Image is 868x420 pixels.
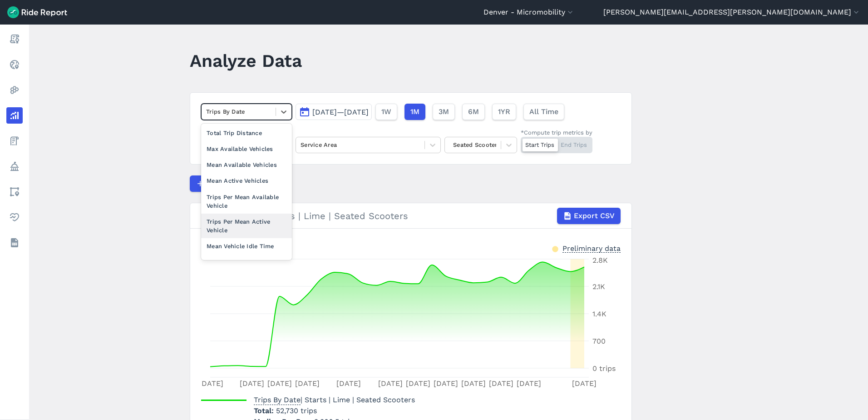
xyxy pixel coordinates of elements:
tspan: 0 trips [592,364,616,373]
span: Total [254,406,276,415]
span: 3M [439,106,449,117]
button: 1M [404,104,425,120]
a: Policy [6,158,23,175]
div: Mean Available Vehicles [201,157,292,173]
tspan: 700 [592,337,606,345]
button: Denver - Micromobility [483,7,575,18]
tspan: 2.1K [592,282,605,291]
span: | Starts | Lime | Seated Scooters [254,395,415,404]
button: 1W [375,104,397,120]
span: 6M [468,106,479,117]
a: Heatmaps [6,82,23,98]
a: Datasets [6,235,23,251]
a: Areas [6,184,23,200]
div: *Compute trip metrics by [521,128,592,137]
tspan: [DATE] [295,379,320,388]
span: Export CSV [574,210,615,221]
h1: Analyze Data [190,48,302,73]
tspan: 2.8K [592,256,608,265]
a: Report [6,31,23,47]
tspan: [DATE] [199,379,223,388]
div: Preliminary data [562,243,621,253]
span: 1M [410,106,419,117]
button: [DATE]—[DATE] [296,104,372,120]
div: Mean Active Vehicles [201,173,292,189]
button: 1YR [492,104,516,120]
button: 3M [433,104,455,120]
tspan: 1.4K [592,310,607,318]
a: Analyze [6,107,23,124]
tspan: [DATE] [572,379,597,388]
tspan: [DATE] [406,379,430,388]
div: Mean Vehicle Idle Time [201,238,292,254]
a: Fees [6,133,23,149]
button: All Time [523,104,564,120]
div: Trips By Date | Starts | Lime | Seated Scooters [201,208,621,224]
a: Health [6,209,23,225]
tspan: [DATE] [378,379,403,388]
tspan: [DATE] [240,379,264,388]
tspan: [DATE] [461,379,486,388]
button: Export CSV [557,208,621,224]
div: Trips Per Mean Active Vehicle [201,214,292,238]
span: 52,730 trips [276,406,317,415]
div: Total Trip Distance [201,125,292,141]
button: Compare Metrics [190,175,273,192]
span: 1YR [498,106,510,117]
img: Ride Report [7,6,67,18]
tspan: [DATE] [489,379,513,388]
div: Max Available Vehicles [201,141,292,157]
tspan: [DATE] [267,379,292,388]
a: Realtime [6,56,23,73]
button: [PERSON_NAME][EMAIL_ADDRESS][PERSON_NAME][DOMAIN_NAME] [603,7,861,18]
tspan: [DATE] [336,379,361,388]
button: 6M [462,104,485,120]
tspan: [DATE] [434,379,458,388]
span: 1W [381,106,391,117]
span: All Time [529,106,558,117]
div: Trips Per Mean Available Vehicle [201,189,292,214]
tspan: [DATE] [517,379,541,388]
span: [DATE]—[DATE] [312,108,369,116]
span: Trips By Date [254,393,301,405]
